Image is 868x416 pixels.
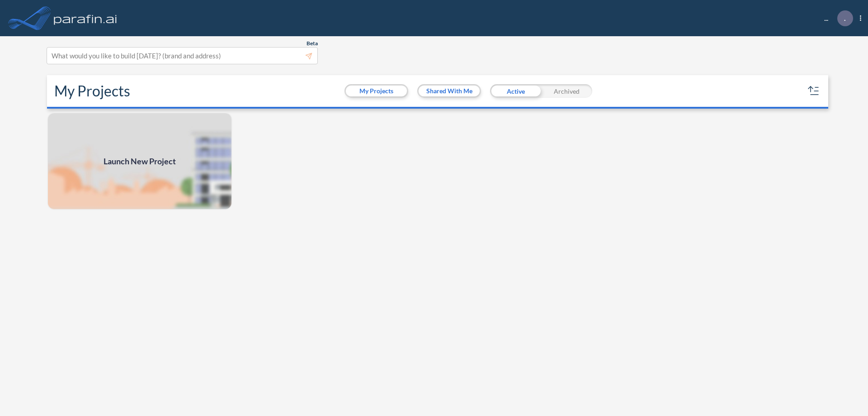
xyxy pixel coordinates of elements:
[844,14,846,22] p: .
[54,82,130,100] h2: My Projects
[490,84,541,98] div: Active
[307,40,318,47] span: Beta
[807,84,821,98] button: sort
[52,9,119,27] img: logo
[541,84,592,98] div: Archived
[47,112,232,210] a: Launch New Project
[419,86,480,96] button: Shared With Me
[104,155,176,167] span: Launch New Project
[47,112,232,210] img: add
[811,10,861,26] div: ...
[346,86,407,96] button: My Projects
